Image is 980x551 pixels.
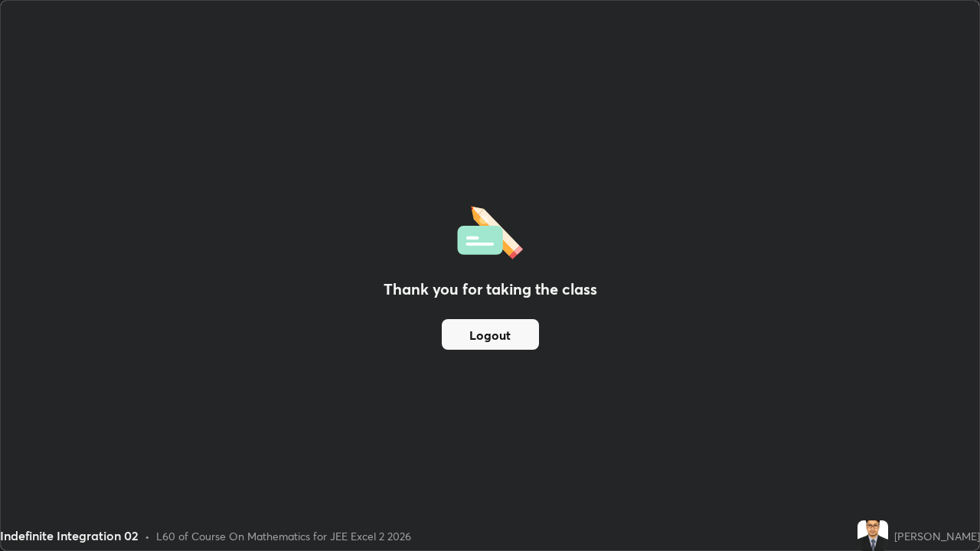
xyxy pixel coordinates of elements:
div: • [145,528,150,544]
div: L60 of Course On Mathematics for JEE Excel 2 2026 [156,528,411,544]
h2: Thank you for taking the class [384,278,597,301]
div: [PERSON_NAME] [894,528,980,544]
button: Logout [442,319,539,350]
img: offlineFeedback.1438e8b3.svg [457,201,523,259]
img: 2745fe793a46406aaf557eabbaf1f1be.jpg [857,520,888,551]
